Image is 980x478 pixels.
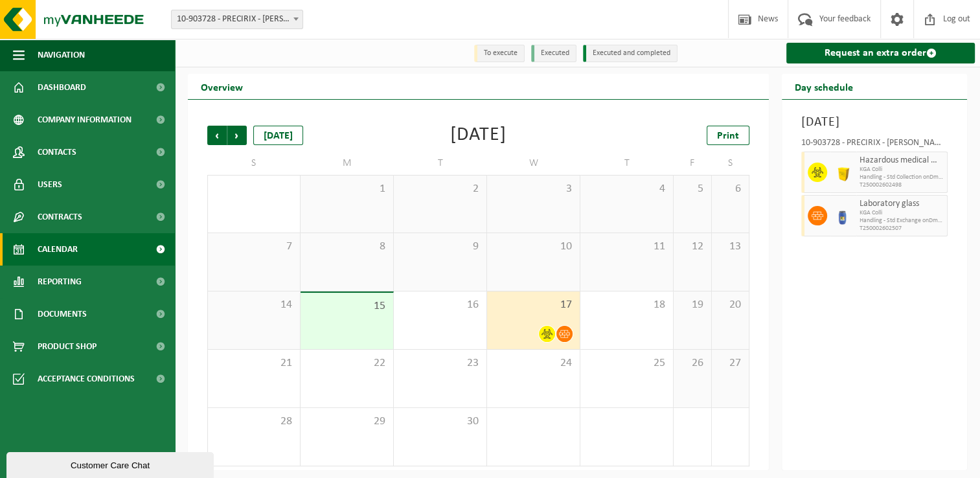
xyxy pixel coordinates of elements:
a: Request an extra order [786,43,975,63]
span: 10 [494,240,573,254]
span: 6 [718,182,743,196]
span: Product Shop [38,330,97,363]
span: 15 [307,299,387,313]
span: Handling - Std Exchange onDmd FxdFq D/PalletPlace - COL [860,217,944,225]
span: 12 [680,240,705,254]
td: T [580,152,674,175]
span: 1 [307,182,387,196]
img: LP-SB-00050-HPE-22 [834,163,853,182]
span: T250002602507 [860,225,944,233]
span: Contracts [38,201,82,233]
h2: Overview [188,74,256,99]
span: Hazardous medical waste [860,155,944,166]
span: 18 [587,298,667,312]
span: Acceptance conditions [38,363,135,395]
span: T250002602498 [860,181,944,189]
span: 9 [400,240,480,254]
span: 27 [718,356,743,370]
span: 26 [680,356,705,370]
span: 28 [214,415,293,429]
span: Next [227,126,247,145]
td: T [394,152,487,175]
span: 2 [400,182,480,196]
span: 4 [587,182,667,196]
span: 10-903728 - PRECIRIX - JETTE [172,10,302,28]
span: 19 [680,298,705,312]
iframe: chat widget [6,450,216,478]
span: KGA Colli [860,166,944,174]
span: 24 [494,356,573,370]
span: 3 [494,182,573,196]
span: Contacts [38,136,76,168]
li: Executed and completed [583,45,678,62]
td: W [487,152,580,175]
a: Print [707,126,749,145]
span: 16 [400,298,480,312]
span: 17 [494,298,573,312]
span: 14 [214,298,293,312]
td: F [674,152,712,175]
span: Calendar [38,233,78,266]
span: Dashboard [38,71,86,104]
span: Reporting [38,266,82,298]
span: 11 [587,240,667,254]
span: 8 [307,240,387,254]
span: Company information [38,104,131,136]
img: LP-OT-00060-HPE-21 [834,206,853,225]
span: 10-903728 - PRECIRIX - JETTE [171,10,303,29]
li: Executed [531,45,576,62]
div: [DATE] [253,126,303,145]
span: 22 [307,356,387,370]
td: S [207,152,301,175]
div: [DATE] [450,126,507,145]
h3: [DATE] [801,113,948,132]
span: Print [717,131,739,141]
td: S [712,152,750,175]
span: KGA Colli [860,209,944,217]
span: 20 [718,298,743,312]
span: 29 [307,415,387,429]
span: 13 [718,240,743,254]
span: Navigation [38,39,85,71]
li: To execute [474,45,525,62]
h2: Day schedule [782,74,866,99]
span: Handling - Std Collection onDmd/PalletPlace - COL [860,174,944,181]
span: Previous [207,126,227,145]
span: Laboratory glass [860,199,944,209]
span: Users [38,168,62,201]
td: M [301,152,394,175]
span: 21 [214,356,293,370]
span: 25 [587,356,667,370]
span: 5 [680,182,705,196]
span: 7 [214,240,293,254]
span: 30 [400,415,480,429]
div: 10-903728 - PRECIRIX - [PERSON_NAME] [801,139,948,152]
span: Documents [38,298,87,330]
span: 23 [400,356,480,370]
